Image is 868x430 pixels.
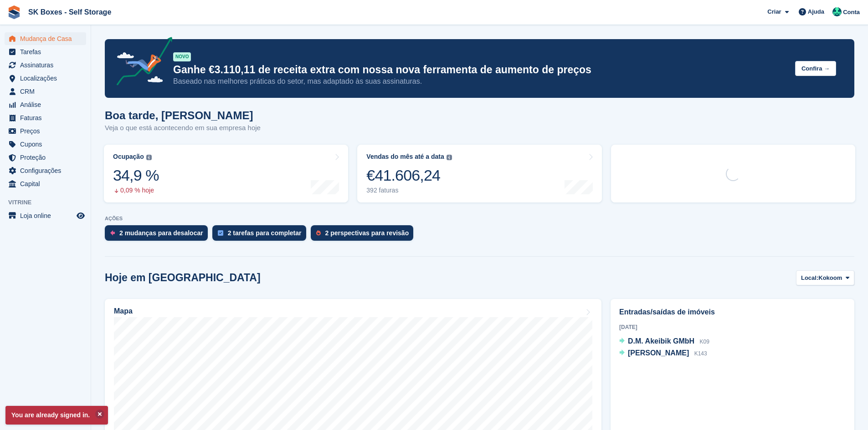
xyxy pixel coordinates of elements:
[801,273,818,283] span: Local:
[25,5,115,20] a: SK Boxes - Self Storage
[7,5,21,19] img: stora-icon-8386f47178a22dfd0bd8f6a31ec36ba5ce8667c1dd55bd0f319d3a0aa187defe.svg
[795,61,836,76] button: Confira →
[20,125,75,137] span: Preços
[173,76,788,86] p: Baseado nas melhores práticas do setor, mas adaptado às suas assinaturas.
[316,230,321,236] img: prospect-51fa495bee0391a8d652442698ab0144808aea92771e9ea1ae160a38d050c398.svg
[212,225,311,245] a: 2 tarefas para completar
[104,145,348,202] a: Ocupação 34,9 % 0,09 % hoje
[105,216,854,222] p: AÇÕES
[366,187,452,194] div: 392 faturas
[20,72,75,85] span: Localizações
[619,323,846,331] div: [DATE]
[8,198,91,207] span: Vitrine
[5,138,86,151] a: menu
[447,155,452,160] img: icon-info-grey-7440780725fd019a000dd9b08b2336e03edf1995a4989e88bcd33f0948082b44.svg
[20,98,75,111] span: Análise
[20,151,75,164] span: Proteção
[619,307,846,318] h2: Entradas/saídas de imóveis
[113,166,159,185] div: 34,9 %
[5,164,86,177] a: menu
[20,177,75,190] span: Capital
[173,63,788,76] p: Ganhe €3.110,11 de receita extra com nossa nova ferramenta de aumento de preços
[20,209,75,222] span: Loja online
[843,8,860,17] span: Conta
[5,151,86,164] a: menu
[105,109,261,121] h1: Boa tarde, [PERSON_NAME]
[20,32,75,45] span: Mudança de Casa
[20,59,75,71] span: Assinaturas
[75,210,86,221] a: Loja de pré-visualização
[628,349,689,357] span: [PERSON_NAME]
[5,209,86,222] a: menu
[173,52,191,61] div: NOVO
[5,177,86,190] a: menu
[311,225,418,245] a: 2 perspectivas para revisão
[5,406,108,425] p: You are already signed in.
[808,7,824,16] span: Ajuda
[700,339,709,345] span: K09
[105,272,261,284] h2: Hoje em [GEOGRAPHIC_DATA]
[366,166,452,185] div: €41.606,24
[114,307,133,315] h2: Mapa
[366,153,444,161] div: Vendas do mês até a data
[113,153,144,161] div: Ocupação
[796,270,854,285] button: Local: Kokoom
[5,46,86,58] a: menu
[119,229,203,237] div: 2 mudanças para desalocar
[20,111,75,124] span: Faturas
[357,145,601,202] a: Vendas do mês até a data €41.606,24 392 faturas
[228,229,302,237] div: 2 tarefas para completar
[105,225,212,245] a: 2 mudanças para desalocar
[113,187,159,194] div: 0,09 % hoje
[20,164,75,177] span: Configurações
[767,7,781,16] span: Criar
[5,72,86,85] a: menu
[5,85,86,98] a: menu
[105,123,261,133] p: Veja o que está acontecendo em sua empresa hoje
[146,155,152,160] img: icon-info-grey-7440780725fd019a000dd9b08b2336e03edf1995a4989e88bcd33f0948082b44.svg
[5,111,86,124] a: menu
[694,350,707,357] span: K143
[110,230,115,236] img: move_outs_to_deallocate_icon-f764333ba52eb49d3ac5e1228854f67142a1ed5810a6f6cc68b1a99e826820c5.svg
[20,138,75,151] span: Cupons
[619,348,707,359] a: [PERSON_NAME] K143
[5,59,86,71] a: menu
[619,336,709,348] a: D.M. Akeibik GMbH K09
[818,273,842,283] span: Kokoom
[20,85,75,98] span: CRM
[628,337,694,345] span: D.M. Akeibik GMbH
[325,229,409,237] div: 2 perspectivas para revisão
[5,125,86,137] a: menu
[5,98,86,111] a: menu
[218,230,223,236] img: task-75834270c22a3079a89374b754ae025e5fb1db73e45f91037f5363f120a921f8.svg
[832,7,842,16] img: Cláudio Borges
[109,37,173,89] img: price-adjustments-announcement-icon-8257ccfd72463d97f412b2fc003d46551f7dbcb40ab6d574587a9cd5c0d94...
[20,46,75,58] span: Tarefas
[5,32,86,45] a: menu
